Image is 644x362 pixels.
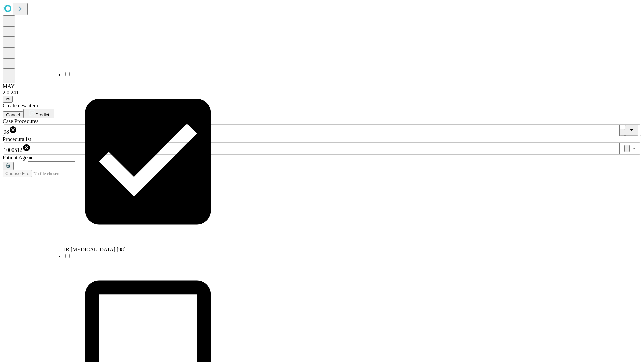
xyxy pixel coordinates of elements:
div: 1000512 [4,144,31,153]
button: Predict [23,109,54,118]
span: Cancel [6,112,20,117]
span: Patient Age [3,155,28,160]
span: Proceduralist [3,136,31,142]
button: Open [630,144,639,153]
button: Cancel [3,111,23,118]
span: Scheduled Procedure [3,118,38,124]
span: 1000512 [4,147,22,153]
span: IR [MEDICAL_DATA] [98] [64,247,126,252]
span: @ [5,97,10,102]
div: MAY [3,83,641,89]
button: Close [625,125,638,136]
button: @ [3,96,13,103]
div: 2.0.241 [3,89,641,96]
button: Clear [624,145,630,152]
span: Create new item [3,103,38,108]
span: 98 [4,129,9,135]
button: Clear [620,129,625,136]
span: Predict [35,112,49,117]
div: 98 [4,126,17,135]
